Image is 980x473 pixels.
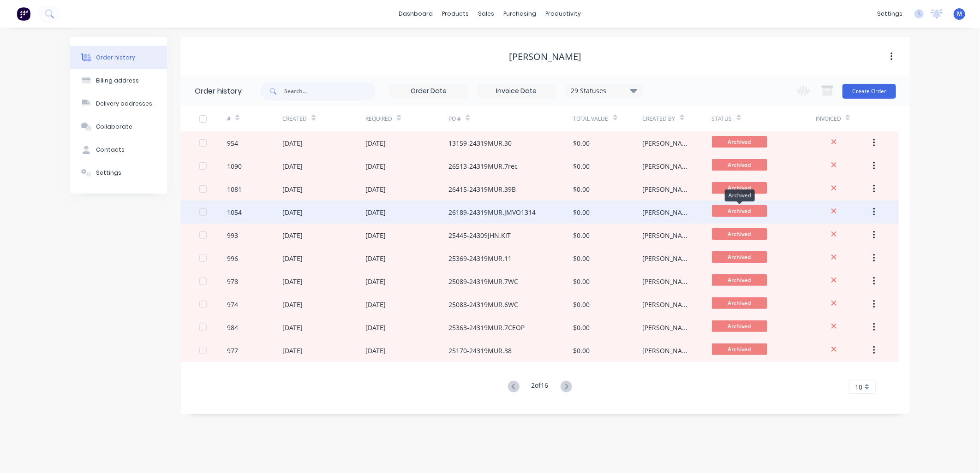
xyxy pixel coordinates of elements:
button: Delivery addresses [70,92,167,115]
div: sales [474,7,499,21]
div: [PERSON_NAME] [643,277,693,286]
div: Settings [96,169,121,177]
div: $0.00 [574,300,590,309]
div: Status [712,106,816,131]
span: Archived [712,182,767,194]
img: Factory [17,7,30,21]
div: $0.00 [574,323,590,332]
div: 25088-24319MUR.6WC [448,300,518,309]
div: [PERSON_NAME] [643,184,693,194]
div: [DATE] [282,184,303,194]
span: Archived [712,251,767,263]
span: Archived [712,159,767,171]
div: Status [712,115,732,123]
div: Total Value [574,106,643,131]
div: [PERSON_NAME] [643,346,693,355]
span: Archived [712,136,767,148]
div: [PERSON_NAME] [643,323,693,332]
div: $0.00 [574,161,590,171]
div: 996 [227,254,238,263]
button: Collaborate [70,115,167,138]
span: Archived [712,297,767,309]
div: Created [282,115,307,123]
div: Created By [643,106,712,131]
span: 10 [855,382,862,392]
div: 25369-24319MUR.11 [448,254,512,263]
div: Archived [725,189,755,201]
div: 1090 [227,161,242,171]
div: 26513-24319MUR.7rec [448,161,518,171]
input: Invoice Date [478,84,555,98]
div: [DATE] [282,323,303,332]
div: # [227,115,231,123]
div: Total Value [574,115,609,123]
div: Created [282,106,365,131]
span: Archived [712,205,767,217]
button: Billing address [70,69,167,92]
div: PO # [448,106,573,131]
div: # [227,106,282,131]
div: [DATE] [282,254,303,263]
div: [PERSON_NAME] [643,138,693,148]
div: [DATE] [282,300,303,309]
div: Required [365,115,392,123]
div: Delivery addresses [96,100,152,108]
div: 1054 [227,207,242,217]
div: 25170-24319MUR.38 [448,346,512,355]
span: Archived [712,274,767,286]
div: 977 [227,346,238,355]
input: Order Date [390,84,467,98]
div: [DATE] [365,138,386,148]
span: Archived [712,343,767,355]
div: [PERSON_NAME] [509,51,582,62]
div: [DATE] [365,300,386,309]
div: [DATE] [365,323,386,332]
div: [DATE] [365,207,386,217]
div: 984 [227,323,238,332]
div: $0.00 [574,277,590,286]
div: Required [365,106,448,131]
span: Archived [712,320,767,332]
div: [DATE] [365,254,386,263]
div: [PERSON_NAME] [643,161,693,171]
div: 954 [227,138,238,148]
div: PO # [448,115,461,123]
div: $0.00 [574,138,590,148]
div: 2 of 16 [532,380,549,394]
div: Order history [195,86,242,97]
input: Search... [284,82,376,101]
div: [PERSON_NAME] [643,207,693,217]
div: 25363-24319MUR.7CEOP [448,323,525,332]
div: 26415-24319MUR.39B [448,184,516,194]
div: [DATE] [365,161,386,171]
div: [DATE] [282,231,303,240]
div: productivity [541,7,586,21]
div: settings [872,7,907,21]
div: [PERSON_NAME] [643,231,693,240]
div: 978 [227,277,238,286]
div: 13159-24319MUR.30 [448,138,512,148]
div: 26189-24319MUR.JMVO1314 [448,207,536,217]
div: purchasing [499,7,541,21]
div: Collaborate [96,123,132,131]
div: [DATE] [365,277,386,286]
div: 974 [227,300,238,309]
div: Created By [643,115,675,123]
div: 993 [227,231,238,240]
button: Order history [70,46,167,69]
div: $0.00 [574,254,590,263]
div: $0.00 [574,184,590,194]
div: [DATE] [282,277,303,286]
div: 25445-24309JHN.KIT [448,231,511,240]
span: M [957,10,962,18]
div: [DATE] [365,346,386,355]
div: [DATE] [282,346,303,355]
div: Invoiced [816,115,841,123]
div: [DATE] [365,231,386,240]
a: dashboard [394,7,438,21]
div: Contacts [96,146,125,154]
div: Order history [96,53,135,62]
div: products [438,7,474,21]
div: Billing address [96,77,139,85]
button: Contacts [70,138,167,161]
